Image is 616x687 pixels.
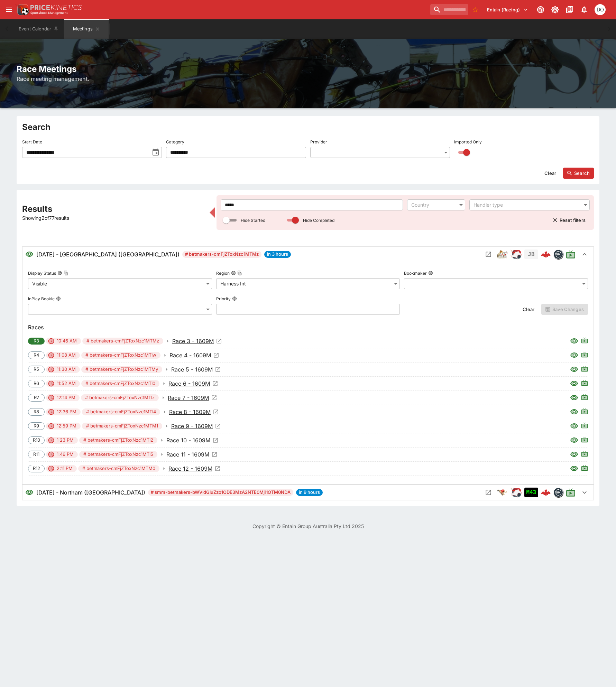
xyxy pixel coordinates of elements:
[216,296,231,302] p: Priority
[541,250,551,259] img: logo-cerberus--red.svg
[497,249,508,260] img: harness_racing.png
[17,75,599,83] h6: Race meeting management.
[570,408,578,416] svg: Visible
[232,296,237,301] button: Priority
[28,270,56,276] p: Display Status
[64,19,109,39] button: Meetings
[15,3,29,17] img: PriceKinetics Logo
[79,451,157,458] span: # betmakers-cmFjZToxNzc1MTI5
[553,250,563,259] div: betmakers
[430,4,468,15] input: search
[82,338,163,345] span: # betmakers-cmFjZToxNzc1MTMz
[3,3,15,16] button: open drawer
[553,488,563,497] div: betmakers
[428,271,433,275] button: Bookmaker
[28,323,588,331] h6: Races
[57,271,62,275] button: Display StatusCopy To Clipboard
[168,464,212,473] p: Race 12 - 1609M
[30,5,82,10] img: PriceKinetics
[497,249,508,260] div: harness_racing
[182,251,261,258] span: # betmakers-cmFjZToxNzc1MTMz
[30,366,43,373] span: R5
[78,465,159,472] span: # betmakers-cmFjZToxNzc1MTM0
[581,422,588,429] svg: Live
[231,271,236,275] button: RegionCopy To Clipboard
[497,487,508,498] div: greyhound_racing
[264,251,291,258] span: in 3 hours
[28,278,212,289] div: Visible
[474,201,579,208] div: Handler type
[22,139,42,145] p: Start Date
[570,422,578,430] svg: Visible
[166,436,210,444] p: Race 10 - 1609M
[566,488,576,497] svg: Live
[524,488,538,497] div: Imported to Jetbet as OPEN
[53,408,81,415] span: 12:36 PM
[82,408,160,415] span: # betmakers-cmFjZToxNzc1MTI4
[29,437,44,444] span: R10
[172,337,222,345] a: Open Event
[30,423,43,430] span: R9
[25,488,34,497] svg: Visible
[595,4,606,15] div: Daniel Olerenshaw
[570,394,578,402] svg: Visible
[168,379,210,388] p: Race 6 - 1609M
[168,464,221,473] a: Open Event
[168,394,217,402] a: Open Event
[241,217,265,223] p: Hide Started
[30,394,43,401] span: R7
[578,3,590,16] button: Notifications
[511,487,522,498] img: racing.png
[296,489,323,496] span: in 9 hours
[53,437,78,444] span: 1:23 PM
[581,408,588,415] svg: Live
[30,11,68,15] img: Sportsbook Management
[554,488,563,497] img: betmakers.png
[581,351,588,358] svg: Live
[30,380,43,387] span: R6
[169,408,219,416] a: Open Event
[171,365,221,374] a: Open Event
[30,352,43,359] span: R4
[53,338,81,345] span: 10:46 AM
[581,394,588,401] svg: Live
[172,337,214,345] p: Race 3 - 1609M
[22,204,205,214] h2: Results
[53,423,81,430] span: 12:59 PM
[554,250,563,259] img: betmakers.png
[303,217,334,223] p: Hide Completed
[166,450,209,459] p: Race 11 - 1609M
[53,366,80,373] span: 11:30 AM
[581,379,588,386] svg: Live
[15,19,63,39] button: Event Calendar
[483,4,532,15] button: Select Tenant
[549,215,590,226] button: Reset filters
[36,488,145,497] h6: [DATE] - Northam ([GEOGRAPHIC_DATA])
[168,379,218,388] a: Open Event
[169,351,219,359] a: Open Event
[411,201,454,208] div: Country
[53,380,80,387] span: 11:52 AM
[570,351,578,359] svg: Visible
[581,450,588,457] svg: Live
[29,465,44,472] span: R12
[581,436,588,443] svg: Live
[149,146,162,159] button: toggle date time picker
[540,168,560,179] button: Clear
[581,464,588,471] svg: Live
[570,337,578,345] svg: Visible
[563,3,576,16] button: Documentation
[216,270,230,276] p: Region
[169,351,211,359] p: Race 4 - 1609M
[549,3,561,16] button: Toggle light/dark mode
[64,271,68,275] button: Copy To Clipboard
[56,296,61,301] button: InPlay Bookie
[168,394,209,402] p: Race 7 - 1609M
[541,488,551,497] img: logo-cerberus--red.svg
[29,451,43,458] span: R11
[22,214,205,222] p: Showing 2 of 77 results
[81,352,160,359] span: # betmakers-cmFjZToxNzc1MTIw
[563,168,594,179] button: Search
[534,3,547,16] button: Connected to PK
[79,437,157,444] span: # betmakers-cmFjZToxNzc1MTI2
